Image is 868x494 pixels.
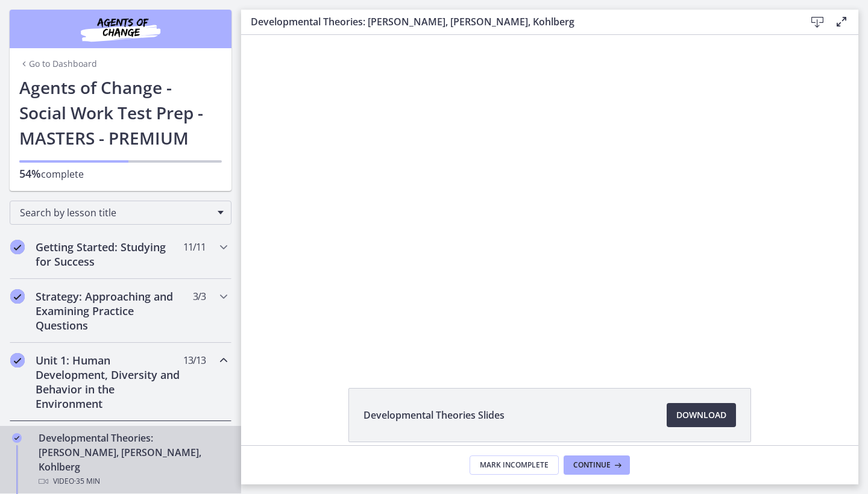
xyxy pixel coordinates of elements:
[48,14,193,43] img: Agents of Change Social Work Test Prep
[36,240,183,269] h2: Getting Started: Studying for Success
[241,35,858,360] iframe: Video Lesson
[19,58,97,70] a: Go to Dashboard
[667,403,736,427] a: Download
[251,14,786,29] h3: Developmental Theories: [PERSON_NAME], [PERSON_NAME], Kohlberg
[470,455,559,475] button: Mark Incomplete
[36,353,183,411] h2: Unit 1: Human Development, Diversity and Behavior in the Environment
[36,289,183,333] h2: Strategy: Approaching and Examining Practice Questions
[676,408,726,422] span: Download
[74,474,100,489] span: · 35 min
[10,289,25,304] i: Completed
[10,201,231,225] div: Search by lesson title
[19,166,222,181] p: complete
[193,289,206,304] span: 3 / 3
[39,431,227,489] div: Developmental Theories: [PERSON_NAME], [PERSON_NAME], Kohlberg
[19,75,222,151] h1: Agents of Change - Social Work Test Prep - MASTERS - PREMIUM
[480,460,549,470] span: Mark Incomplete
[19,166,41,181] span: 54%
[10,353,25,367] i: Completed
[12,433,22,443] i: Completed
[20,206,212,219] span: Search by lesson title
[10,240,25,254] i: Completed
[183,353,206,367] span: 13 / 13
[183,240,206,254] span: 11 / 11
[573,460,611,470] span: Continue
[39,474,227,489] div: Video
[564,455,630,475] button: Continue
[363,408,505,422] span: Developmental Theories Slides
